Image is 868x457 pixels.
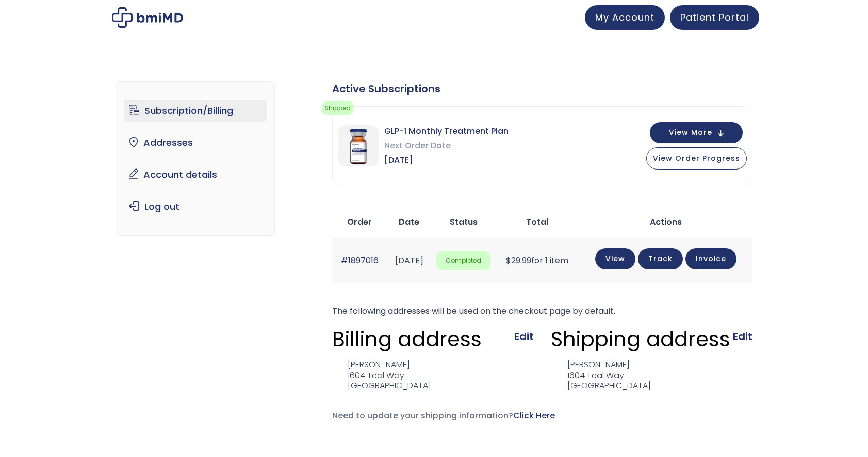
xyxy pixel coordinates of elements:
span: [DATE] [384,153,509,167]
button: View More [650,122,743,143]
h3: Billing address [332,326,482,352]
a: Edit [514,329,534,344]
img: My account [112,7,183,28]
span: View Order Progress [653,153,740,163]
span: $ [506,255,511,266]
span: Date [399,216,419,228]
nav: Account pages [116,81,275,236]
span: Status [450,216,478,228]
span: Total [526,216,548,228]
span: Shipped [322,101,353,115]
p: The following addresses will be used on the checkout page by default. [332,304,752,318]
a: Log out [124,196,267,217]
span: Next Order Date [384,139,509,153]
h3: Shipping address [551,326,730,352]
a: Invoice [685,248,736,269]
address: [PERSON_NAME] 1604 Teal Way [GEOGRAPHIC_DATA] [332,360,431,392]
span: GLP-1 Monthly Treatment Plan [384,124,509,139]
span: Order [347,216,372,228]
time: [DATE] [395,255,423,266]
span: Actions [650,216,682,228]
address: [PERSON_NAME] 1604 Teal Way [GEOGRAPHIC_DATA] [551,360,651,392]
span: My Account [595,11,654,24]
a: Subscription/Billing [124,100,267,122]
td: for 1 item [496,238,579,283]
a: Patient Portal [670,5,759,30]
a: Track [638,248,683,269]
div: Active Subscriptions [332,81,752,96]
a: #1897016 [341,255,379,266]
span: View More [669,129,712,136]
button: View Order Progress [646,147,747,170]
span: Completed [436,251,490,270]
span: Need to update your shipping information? [332,410,555,421]
a: Addresses [124,132,267,154]
a: Click Here [513,410,555,421]
span: 29.99 [506,255,531,266]
a: Edit [733,329,752,344]
a: My Account [585,5,665,30]
span: Patient Portal [680,11,749,24]
a: View [595,248,635,269]
a: Account details [124,164,267,185]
